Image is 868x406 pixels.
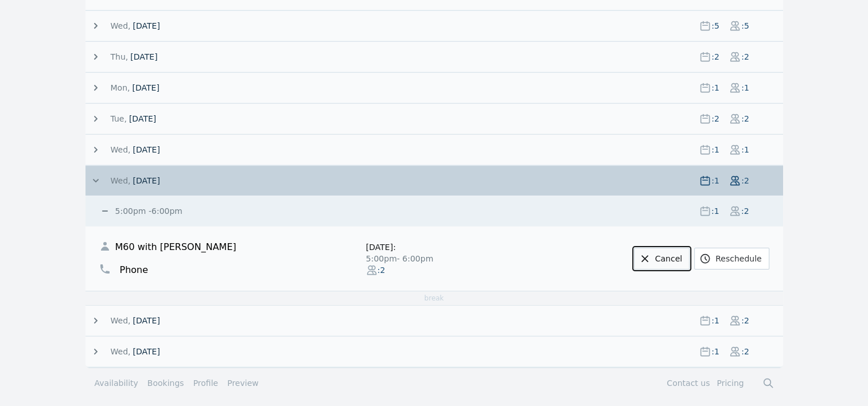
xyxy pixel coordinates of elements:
span: Wed, [111,175,131,186]
a: Cancel [634,248,690,270]
button: Mon,[DATE]:1:1 [90,82,783,93]
button: Thu,[DATE]:2:2 [90,51,783,63]
span: : 5 [741,20,750,32]
span: : 2 [741,315,750,326]
span: [DATE] [133,20,159,32]
span: [DATE] [133,315,159,326]
div: [DATE] : [366,241,505,253]
button: 5:00pm -6:00pm :1:2 [99,205,783,217]
span: : 2 [711,113,720,124]
button: Wed,[DATE]:5:5 [90,20,783,32]
span: Wed, [111,20,131,32]
a: Pricing [717,378,744,388]
span: [DATE] [133,346,159,357]
button: Wed,[DATE]:1:1 [90,144,783,155]
span: [DATE] [133,144,159,155]
span: Tue, [111,113,127,124]
span: : 1 [741,82,750,93]
button: Wed,[DATE]:1:2 [90,315,783,326]
span: : 1 [741,144,750,155]
span: : 2 [741,51,750,63]
span: [DATE] [132,82,159,93]
div: break [85,291,783,305]
span: : 1 [711,144,720,155]
small: 5:00pm - 6:00pm [113,206,182,216]
button: Wed,[DATE]:1:2 [90,346,783,357]
span: : 2 [741,346,750,357]
button: Tue,[DATE]:2:2 [90,113,783,124]
a: Availability [95,377,138,389]
span: : 2 [741,205,750,217]
span: Wed, [111,346,131,357]
span: : 1 [711,346,720,357]
span: M60 with [PERSON_NAME] [115,240,236,254]
span: : 1 [711,205,720,217]
span: [DATE] [133,175,159,186]
span: : 1 [711,82,720,93]
span: : 1 [711,315,720,326]
span: : 2 [741,175,750,186]
a: Preview [227,378,259,388]
span: Wed, [111,315,131,326]
span: [DATE] [129,113,156,124]
div: 5:00pm - 6:00pm [366,253,505,264]
span: Mon, [111,82,130,93]
span: : 5 [711,20,720,32]
a: Reschedule [694,248,769,270]
a: Profile [193,377,219,389]
span: : 2 [711,51,720,63]
span: Wed, [111,144,131,155]
span: Thu, [111,51,129,63]
span: [DATE] [130,51,157,63]
span: : 1 [711,175,720,186]
a: Contact us [667,378,710,388]
span: Phone [120,263,149,277]
span: : 2 [377,264,387,276]
span: : 2 [741,113,750,124]
button: Wed,[DATE]:1:2 [90,175,783,186]
a: Bookings [147,377,184,389]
